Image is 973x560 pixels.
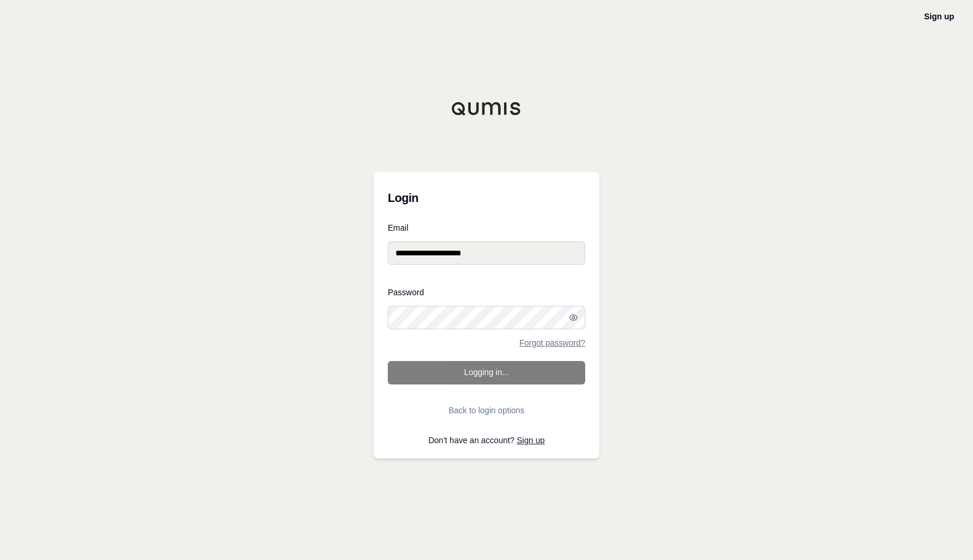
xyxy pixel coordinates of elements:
[388,224,585,232] label: Email
[388,436,585,444] p: Don't have an account?
[388,288,585,296] label: Password
[451,102,522,116] img: Qumis
[388,399,585,422] button: Back to login options
[517,436,545,445] a: Sign up
[388,186,585,210] h3: Login
[924,12,954,21] a: Sign up
[519,339,585,347] a: Forgot password?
